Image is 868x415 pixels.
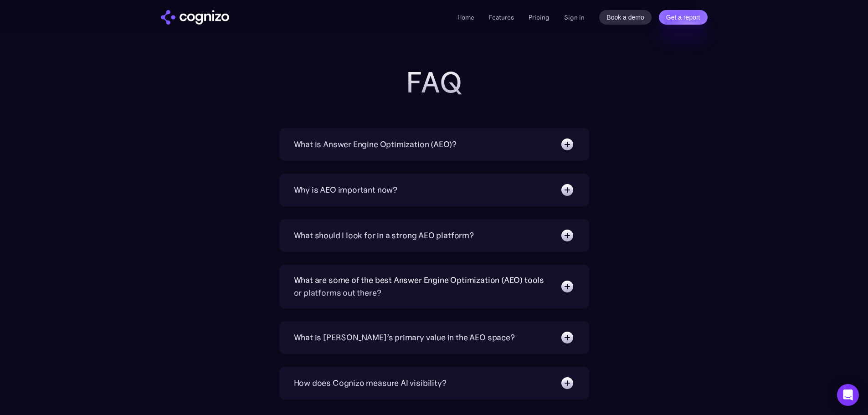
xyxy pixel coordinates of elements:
[294,331,515,344] div: What is [PERSON_NAME]’s primary value in the AEO space?
[659,10,708,25] a: Get a report
[294,274,551,299] div: What are some of the best Answer Engine Optimization (AEO) tools or platforms out there?
[837,384,859,406] div: Open Intercom Messenger
[294,377,447,389] div: How does Cognizo measure AI visibility?
[294,229,474,242] div: What should I look for in a strong AEO platform?
[161,10,229,25] img: cognizo logo
[564,12,585,23] a: Sign in
[294,184,398,196] div: Why is AEO important now?
[599,10,652,25] a: Book a demo
[529,13,550,21] a: Pricing
[161,10,229,25] a: home
[294,138,457,151] div: What is Answer Engine Optimization (AEO)?
[457,13,474,21] a: Home
[489,13,514,21] a: Features
[252,66,616,99] h2: FAQ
